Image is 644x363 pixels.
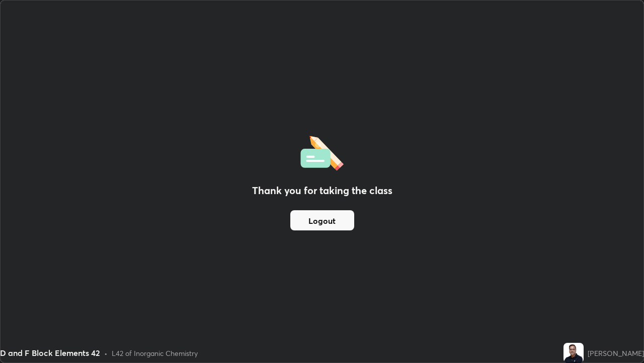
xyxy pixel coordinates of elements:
div: [PERSON_NAME] [588,348,644,358]
div: • [104,348,108,358]
img: offlineFeedback.1438e8b3.svg [300,133,344,171]
h2: Thank you for taking the class [252,183,392,198]
div: L42 of Inorganic Chemistry [112,348,198,358]
button: Logout [290,210,354,230]
img: 3dc1d34bbd0749198e44da3d304f49f3.jpg [563,343,584,363]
